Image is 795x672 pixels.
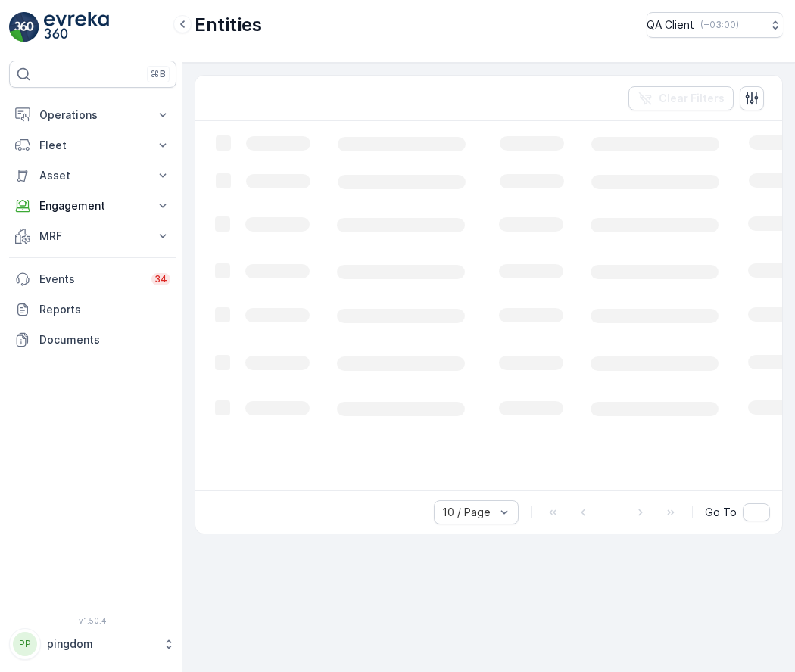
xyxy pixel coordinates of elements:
[9,12,39,42] img: logo
[195,13,262,37] p: Entities
[39,107,146,123] p: Operations
[9,294,176,325] a: Reports
[9,160,176,191] button: Asset
[39,272,142,287] p: Events
[13,632,37,656] div: PP
[9,100,176,130] button: Operations
[647,17,694,33] p: QA Client
[659,91,725,106] p: Clear Filters
[39,138,146,153] p: Fleet
[9,221,176,251] button: MRF
[47,636,155,652] p: pingdom
[9,264,176,294] a: Events34
[39,168,146,183] p: Asset
[9,325,176,355] a: Documents
[44,12,109,42] img: logo_light-DOdMpM7g.png
[151,68,166,80] p: ⌘B
[647,12,783,38] button: QA Client(+03:00)
[39,332,170,347] p: Documents
[628,86,734,110] button: Clear Filters
[9,130,176,160] button: Fleet
[9,191,176,221] button: Engagement
[700,19,739,31] p: ( +03:00 )
[705,505,737,520] span: Go To
[39,302,170,317] p: Reports
[9,616,176,625] span: v 1.50.4
[39,229,146,244] p: MRF
[154,273,167,285] p: 34
[9,628,176,660] button: PPpingdom
[39,198,146,213] p: Engagement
